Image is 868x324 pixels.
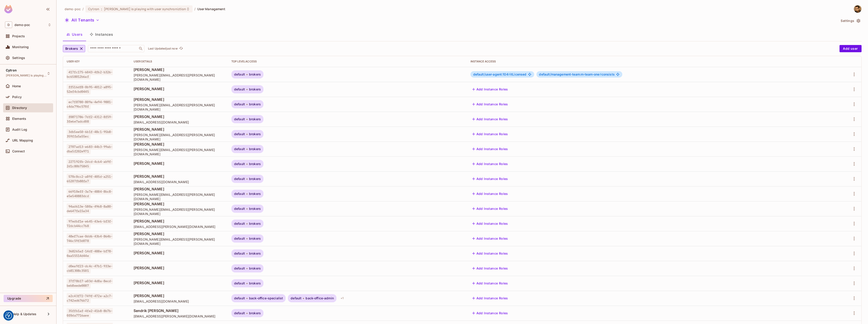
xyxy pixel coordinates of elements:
span: default [234,147,245,151]
span: Help & Updates [12,312,36,316]
span: [EMAIL_ADDRESS][PERSON_NAME][DOMAIN_NAME] [134,225,224,229]
span: [PERSON_NAME] [134,174,224,179]
span: Projects [12,34,25,38]
button: Add Instance Roles [470,310,510,317]
span: default [234,207,245,210]
span: [PERSON_NAME] [134,280,224,285]
span: brokers [249,222,261,225]
span: 570c0cc2-a89f-405d-a251-65207fb88fa7 [67,174,113,184]
span: brokers [249,88,261,91]
div: + 1 [339,295,345,302]
span: default [234,73,245,76]
span: 2707ad13-e683-44b3-99ab-dba5f202e971 [67,144,113,154]
span: itLicensed [473,73,527,76]
span: : [101,7,102,11]
span: default [234,192,245,196]
span: Monitoring [12,45,29,49]
span: e2c43f72-749f-472e-a2c7-c742ed676b72 [67,293,113,303]
div: User Details [134,60,224,63]
span: refresh [179,46,183,51]
button: Add Instance Roles [470,116,510,123]
span: brokers [249,252,261,255]
span: brokers [249,267,261,270]
span: [PERSON_NAME] is playing with user synchroniztion [6,74,47,77]
span: ff516df8-0b95-4012-a895-52ef4cbd0445 [67,84,113,95]
div: User Key [67,60,126,63]
button: Add Instance Roles [470,220,510,227]
span: [PERSON_NAME] [134,114,224,119]
span: Directory [12,106,27,110]
button: Add Instance Roles [470,130,510,138]
span: [PERSON_NAME][EMAIL_ADDRESS][PERSON_NAME][DOMAIN_NAME] [134,207,224,216]
span: 37f78b17-a03d-4d8a-8ecd-beb8eede0007 [67,278,113,289]
span: default [234,237,245,240]
li: / [82,7,84,11]
button: Add Instance Roles [470,175,510,182]
span: brokers [249,102,261,106]
span: [EMAIL_ADDRESS][DOMAIN_NAME] [134,299,224,303]
span: [PERSON_NAME] [134,187,224,192]
span: default/user-agent:104 [473,72,510,76]
span: [PERSON_NAME][EMAIL_ADDRESS][PERSON_NAME][DOMAIN_NAME] [134,237,224,246]
span: back-office-admin [306,296,334,300]
span: back-office-specialist [249,296,283,300]
button: Add Instance Roles [470,235,510,242]
span: [PERSON_NAME] [134,265,224,270]
span: [PERSON_NAME][EMAIL_ADDRESS][PERSON_NAME][DOMAIN_NAME] [134,73,224,82]
span: [PERSON_NAME] is playing with user synchroniztion [104,7,186,11]
span: default [234,162,245,166]
div: Top Level Access [231,60,463,63]
span: f0871786-7df2-4312-8f59-3fe6e7adcd08 [67,114,113,124]
span: [PERSON_NAME] [134,251,224,255]
span: default [234,311,245,315]
button: Add Instance Roles [470,280,510,287]
span: brokers [249,207,261,210]
span: 48ef7cae-0dd6-43b4-864b-746c59f3d078 [67,233,113,244]
span: ec7f8780-809a-4e94-9881-c4da79bc570f [67,99,113,109]
span: Cytron [6,69,17,72]
span: Policy [12,95,22,99]
span: [PERSON_NAME][EMAIL_ADDRESS][PERSON_NAME][DOMAIN_NAME] [134,133,224,141]
span: 94ad613e-580a-4968-8a80-de647fa15a34 [67,203,113,214]
button: Add Instance Roles [470,101,510,108]
button: Add Instance Roles [470,205,510,212]
img: Tomáš Jelínek [854,5,861,13]
span: 66910eff-3a7e-4884-8bc8-e5e540883dcd [67,189,113,199]
span: User Management [197,7,226,11]
span: Settings [12,56,25,60]
span: 97edbf1e-e645-43e6-bf3f-72dcb44cc768 [67,218,113,229]
button: Users [63,29,86,40]
span: [PERSON_NAME] [134,97,224,102]
span: [PERSON_NAME] [134,231,224,236]
span: URL Mapping [12,139,33,142]
span: default [234,252,245,255]
span: Cytron [88,7,99,11]
button: refresh [179,46,184,51]
button: Instances [86,29,117,40]
span: consists [539,73,615,76]
span: # [508,72,510,76]
span: [PERSON_NAME] [134,219,224,224]
span: 227192fb-2dcd-4c64-ab9f-2d1c80b75845 [67,159,113,169]
button: Add Instance Roles [470,265,510,272]
div: Instance Access [470,60,829,63]
button: Add Instance Roles [470,295,510,302]
button: Consent Preferences [5,312,12,319]
span: [PERSON_NAME] [134,142,224,147]
span: Workspace: demo-poc [14,23,30,27]
span: Home [12,84,21,88]
button: Settings [839,17,862,24]
span: brokers [249,73,261,76]
span: D [5,21,12,28]
span: Brokers [65,46,78,52]
img: SReyMgAAAABJRU5ErkJggg== [4,5,12,13]
span: 3db5ee50-6b1f-48c1-95b8-359ffa5a55ec [67,129,113,139]
span: Connect [12,149,25,153]
img: Revisit consent button [5,312,12,319]
span: default [234,267,245,270]
span: 35ffb1af-4fe2-41b8-8b7b-0f0da7716aee [67,308,113,318]
button: Add Instance Roles [470,160,510,168]
span: # [600,72,602,76]
p: Last Updated just now [148,47,178,50]
span: default [234,281,245,285]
